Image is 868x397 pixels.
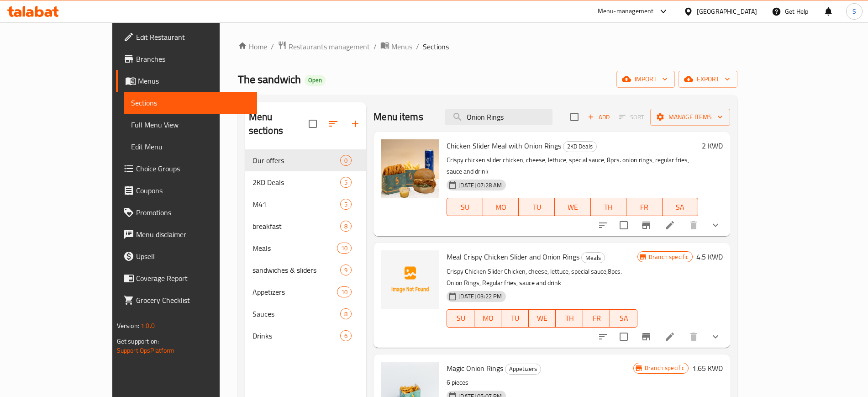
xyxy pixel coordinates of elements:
span: Get support on: [117,335,159,347]
span: Manage items [658,111,723,123]
div: items [337,286,352,297]
span: 1.0.0 [141,320,155,332]
span: Our offers [253,155,341,166]
span: Restaurants management [289,41,370,52]
button: FR [583,309,610,328]
span: SU [451,312,470,325]
span: Branch specific [641,364,688,372]
span: MO [487,201,516,214]
span: The sandwich [238,69,301,90]
button: Branch-specific-item [635,214,657,236]
span: Branches [136,53,250,64]
button: TU [501,309,529,328]
div: breakfast8 [245,215,367,237]
li: / [416,41,419,52]
span: Add [586,112,611,122]
span: Sort sections [322,113,344,135]
a: Coupons [116,180,257,201]
span: Meals [582,253,605,263]
span: [DATE] 07:28 AM [455,181,505,190]
span: Chicken Slider Meal with Onion Rings [447,139,561,153]
img: Chicken Slider Meal with Onion Rings [381,139,439,198]
div: items [340,265,352,275]
div: items [340,155,352,166]
span: Full Menu View [131,119,250,130]
a: Full Menu View [124,114,257,136]
div: M415 [245,193,367,215]
button: show more [705,214,726,236]
div: 2KD Deals [253,177,341,188]
button: import [616,71,675,88]
h2: Menu items [374,110,423,124]
span: SA [666,201,695,214]
p: Crispy Chicken Slider Chicken, cheese, lettuce, special sauce,8pcs. Onion Rings, Regular fries, s... [447,266,637,289]
button: Manage items [650,109,730,126]
div: items [340,221,352,232]
div: Open [305,75,326,86]
h6: 1.65 KWD [692,362,723,375]
button: SU [447,198,483,216]
button: show more [705,326,726,348]
span: sandwiches & sliders [253,265,341,275]
div: Menu-management [598,6,654,17]
button: MO [474,309,502,328]
span: import [624,74,668,85]
span: 10 [337,244,351,253]
input: search [445,109,552,125]
li: / [374,41,377,52]
span: Drinks [253,330,341,341]
div: breakfast [253,221,341,232]
span: Coupons [136,185,250,196]
span: Open [305,76,326,84]
nav: breadcrumb [238,41,738,53]
span: 6 [341,332,351,340]
svg: Show Choices [710,331,721,342]
span: FR [630,201,659,214]
span: Meals [253,243,337,254]
div: 2KD Deals [563,141,597,152]
div: Meals10 [245,237,367,259]
button: sort-choices [592,214,614,236]
span: Select to update [614,216,633,235]
span: 8 [341,222,351,231]
a: Edit Restaurant [116,26,257,48]
span: 8 [341,310,351,318]
a: Choice Groups [116,158,257,180]
a: Grocery Checklist [116,289,257,311]
span: Menus [391,41,412,52]
span: export [686,74,730,85]
span: Menus [138,75,250,86]
div: Drinks6 [245,325,367,347]
span: 5 [341,178,351,187]
button: delete [683,214,705,236]
button: WE [529,309,556,328]
span: 0 [341,156,351,165]
span: Upsell [136,251,250,262]
div: sandwiches & sliders9 [245,259,367,281]
button: FR [626,198,663,216]
button: sort-choices [592,326,614,348]
span: 5 [341,200,351,209]
span: Grocery Checklist [136,295,250,306]
span: Select all sections [303,114,322,133]
h6: 4.5 KWD [696,250,723,263]
span: 9 [341,266,351,275]
a: Branches [116,48,257,70]
div: Appetizers10 [245,281,367,303]
span: Sections [423,41,449,52]
span: TU [522,201,551,214]
span: Sections [131,97,250,108]
span: Choice Groups [136,163,250,174]
span: Edit Menu [131,141,250,152]
a: Coverage Report [116,267,257,289]
span: [DATE] 03:22 PM [455,292,505,301]
span: Menu disclaimer [136,229,250,240]
span: Appetizers [253,286,337,297]
button: delete [683,326,705,348]
span: Promotions [136,207,250,218]
span: 2KD Deals [563,141,596,152]
div: items [340,330,352,341]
